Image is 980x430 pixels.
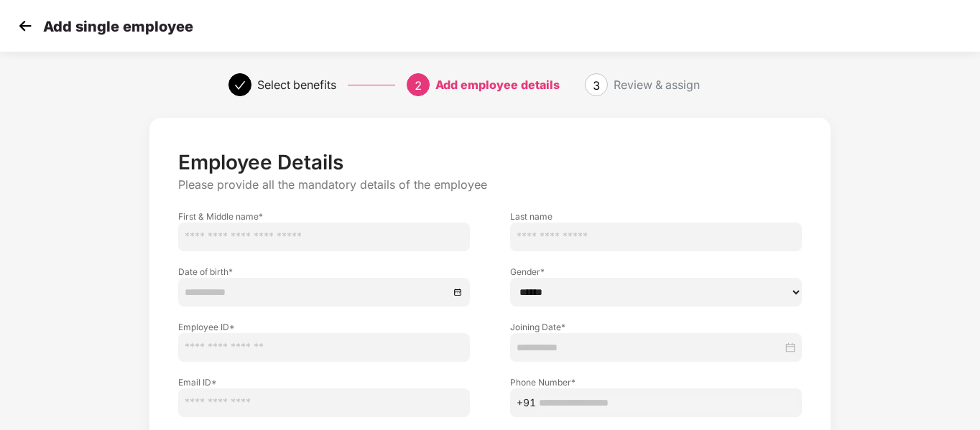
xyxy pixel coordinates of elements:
label: Phone Number [510,376,802,388]
label: Gender [510,266,802,278]
span: +91 [517,395,536,411]
span: 2 [415,78,422,93]
p: Add single employee [43,18,193,35]
p: Employee Details [178,150,801,174]
div: Add employee details [435,73,560,96]
label: Email ID [178,376,470,388]
div: Select benefits [257,73,336,96]
div: Review & assign [614,73,700,96]
label: First & Middle name [178,210,470,223]
p: Please provide all the mandatory details of the employee [178,177,801,192]
span: 3 [593,78,600,93]
img: svg+xml;base64,PHN2ZyB4bWxucz0iaHR0cDovL3d3dy53My5vcmcvMjAwMC9zdmciIHdpZHRoPSIzMCIgaGVpZ2h0PSIzMC... [14,15,36,37]
label: Joining Date [510,321,802,333]
label: Last name [510,210,802,223]
span: check [234,80,246,91]
label: Employee ID [178,321,470,333]
label: Date of birth [178,266,470,278]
